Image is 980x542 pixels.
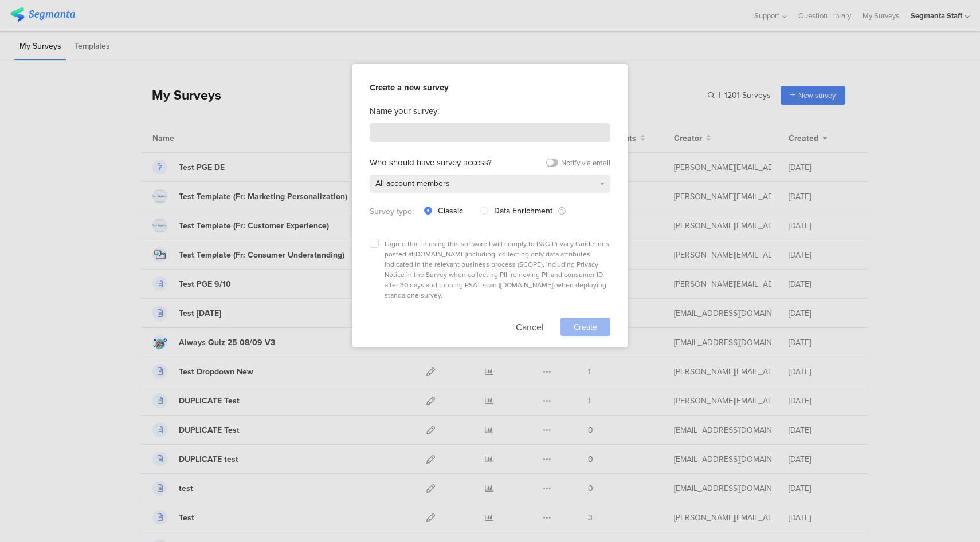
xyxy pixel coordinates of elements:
[370,81,610,94] div: Create a new survey
[494,205,552,217] span: Data Enrichment
[432,207,463,215] span: Classic
[370,156,492,169] div: Who should have survey access?
[370,205,414,217] span: Survey type:
[561,157,610,168] div: Notify via email
[370,105,610,117] div: Name your survey:
[375,177,450,189] span: All account members
[516,318,544,336] button: Cancel
[414,249,467,259] a: [DOMAIN_NAME]
[385,239,609,300] span: I agree that in using this software I will comply to P&G Privacy Guidelines posted at including: ...
[500,280,553,290] a: [DOMAIN_NAME]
